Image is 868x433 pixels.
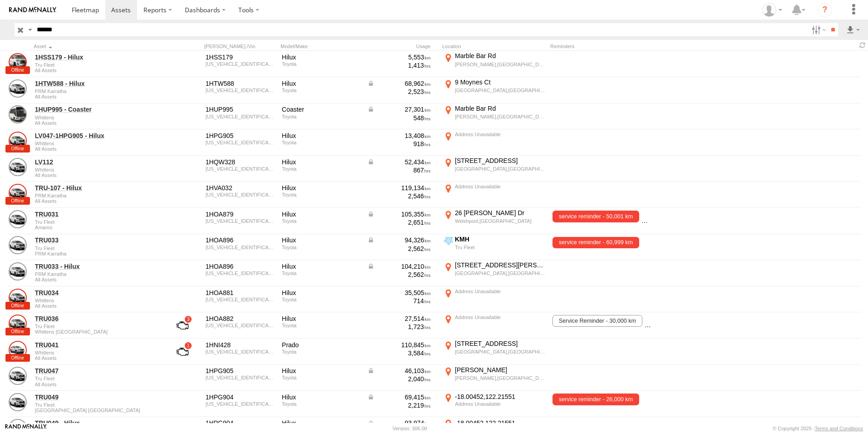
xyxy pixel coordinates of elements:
div: 548 [367,114,431,122]
div: JTEBR3FJ20K244572 [206,349,276,354]
div: Tru Fleet [35,219,159,225]
div: PRM Karratha [35,89,159,94]
div: 13,408 [367,132,431,140]
div: Hilux [282,53,361,61]
div: Data from Vehicle CANbus [367,158,431,166]
label: Search Query [26,23,34,36]
div: undefined [35,355,159,361]
div: Model/Make [281,43,362,49]
div: Toyota [282,88,361,93]
div: [PERSON_NAME]./Vin [204,43,277,49]
div: [GEOGRAPHIC_DATA],[GEOGRAPHIC_DATA] [455,87,545,93]
div: Reminders [550,43,695,49]
div: Data from Vehicle CANbus [367,262,431,271]
div: undefined [35,94,159,99]
div: 1HOA882 [206,315,276,323]
div: Usage [366,43,439,49]
div: 1HOA881 [206,289,276,297]
div: [PERSON_NAME],[GEOGRAPHIC_DATA] [455,113,545,120]
a: View Asset with Fault/s [166,315,199,336]
div: Hilux [282,289,361,297]
a: TRU034 [35,289,159,297]
a: View Asset Details [9,210,27,228]
div: Toyota [282,323,361,328]
div: 26 [PERSON_NAME] Dr [455,209,545,217]
a: LV047-1HPG905 - Hilux [35,132,159,140]
div: 918 [367,140,431,148]
div: Prado [282,341,361,349]
div: Toyota [282,140,361,145]
a: View Asset Details [9,236,27,254]
a: TRU033 - Hilux [35,262,159,271]
div: 27,514 [367,315,431,323]
div: Data from Vehicle CANbus [367,367,431,375]
div: 5,553 [367,53,431,61]
div: Whittens [35,298,159,303]
div: 2,040 [367,375,431,383]
label: Click to View Current Location [442,313,547,338]
div: Clint Sapienza [759,3,785,17]
div: Toyota [282,245,361,250]
span: service reminder - 60,999 km [552,237,639,249]
a: View Asset Details [9,132,27,150]
label: Click to View Current Location [442,52,547,76]
div: MR0KA3CD601270335 [206,140,276,145]
div: Hilux [282,315,361,323]
div: Data from Vehicle CANbus [367,236,431,244]
div: undefined [35,68,159,73]
a: TRU041 [35,341,159,349]
div: 119,134 [367,184,431,192]
div: Hilux [282,132,361,140]
div: MR0BA3CD700064303 [206,166,276,172]
div: 714 [367,297,431,305]
div: [STREET_ADDRESS] [455,340,545,348]
label: Click to View Current Location [442,130,547,155]
div: 35,505 [367,289,431,297]
span: -18.00452 [455,419,485,427]
div: [PERSON_NAME] [455,366,545,374]
label: Search Filter Options [808,23,828,36]
span: Refresh [857,41,868,49]
a: View Asset Details [9,105,27,123]
a: View Asset Details [9,262,27,280]
div: Toyota [282,218,361,224]
div: Toyota [282,401,361,407]
label: Click to View Current Location [442,392,547,416]
div: [GEOGRAPHIC_DATA],[GEOGRAPHIC_DATA] [455,166,545,172]
a: LV112 [35,158,159,166]
div: Whittens [35,141,159,146]
div: Hilux [282,262,361,271]
div: undefined [35,120,159,126]
a: View Asset Details [9,393,27,411]
div: Tru Fleet [35,62,159,68]
label: Export results as... [845,23,861,36]
div: 2,219 [367,401,431,409]
div: Location [442,43,547,49]
img: rand-logo.svg [9,7,56,13]
a: TRU049 - Hilux [35,419,159,427]
div: Tru Fleet [455,244,545,251]
div: 1HPG904 [206,419,276,427]
a: View Asset Details [9,158,27,176]
div: Hilux [282,393,361,401]
div: MR0KA3CD101270338 [206,401,276,407]
div: Toyota [282,166,361,172]
a: TRU036 [35,315,159,323]
div: 2,523 [367,88,431,96]
div: Welshpool,[GEOGRAPHIC_DATA] [455,218,545,224]
a: TRU047 [35,367,159,375]
div: Data from Vehicle CANbus [367,105,431,113]
span: Service Reminder - 10,001 km [645,315,734,327]
div: MR0KA3CDX01268667 [206,297,276,302]
div: undefined [35,329,159,335]
div: Data from Vehicle CANbus [367,210,431,218]
a: 1HTW588 - Hilux [35,79,159,88]
div: 1HQW328 [206,158,276,166]
div: undefined [35,382,159,387]
div: Whittens [35,115,159,120]
div: [GEOGRAPHIC_DATA],[GEOGRAPHIC_DATA] [455,349,545,355]
div: Hilux [282,236,361,244]
label: Click to View Current Location [442,209,547,233]
div: Toyota [282,61,361,67]
div: PRM Karratha [35,271,159,277]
